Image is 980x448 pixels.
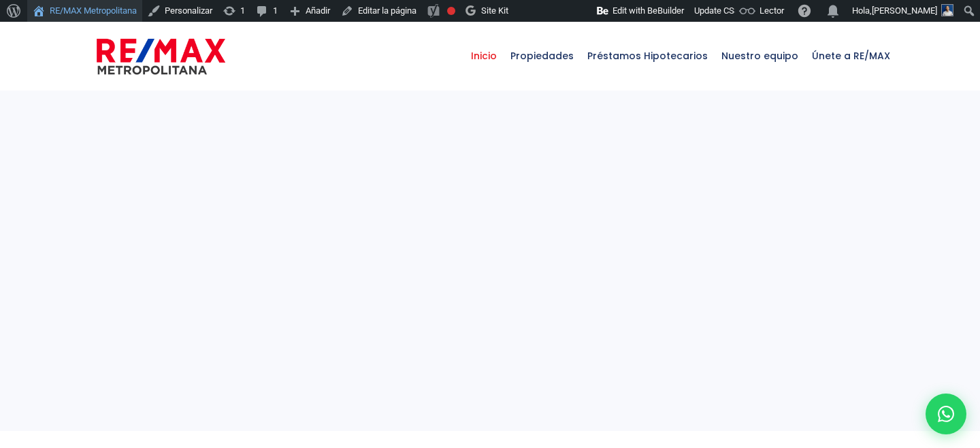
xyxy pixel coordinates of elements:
span: Únete a RE/MAX [805,35,897,76]
span: Nuestro equipo [715,35,805,76]
a: RE/MAX Metropolitana [97,22,225,90]
span: [PERSON_NAME] [872,5,937,16]
a: Inicio [464,22,504,90]
span: Préstamos Hipotecarios [581,35,715,76]
a: Nuestro equipo [715,22,805,90]
img: remax-metropolitana-logo [97,36,225,77]
span: Site Kit [481,5,508,16]
a: Propiedades [504,22,581,90]
div: Frase clave objetivo no establecida [447,7,455,15]
img: Visitas de 48 horas. Haz clic para ver más estadísticas del sitio. [521,3,597,19]
span: Propiedades [504,35,581,76]
a: Préstamos Hipotecarios [581,22,715,90]
a: Únete a RE/MAX [805,22,897,90]
span: Inicio [464,35,504,76]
